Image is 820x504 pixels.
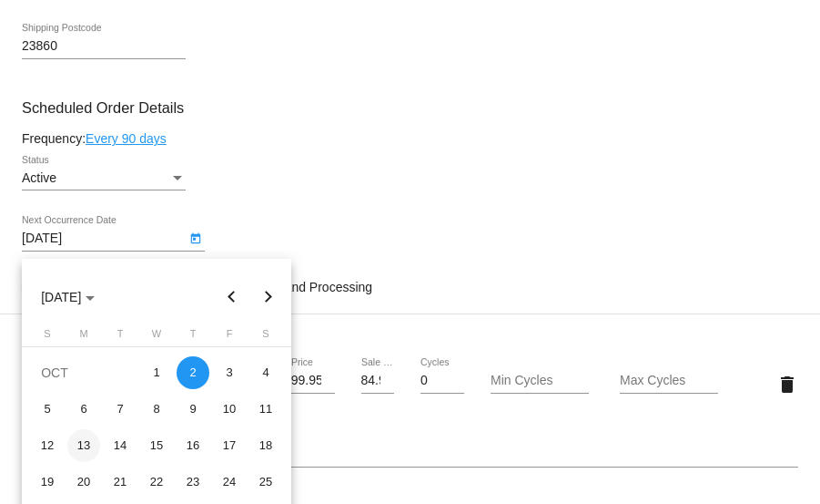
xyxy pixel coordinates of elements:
[248,355,284,391] td: October 4, 2025
[138,427,175,464] td: October 15, 2025
[29,427,66,464] td: October 12, 2025
[29,328,66,346] th: Sunday
[213,356,246,389] div: 3
[175,391,211,427] td: October 9, 2025
[175,427,211,464] td: October 16, 2025
[66,464,102,500] td: October 20, 2025
[29,391,66,427] td: October 5, 2025
[104,393,137,426] div: 7
[248,391,284,427] td: October 11, 2025
[211,427,248,464] td: October 17, 2025
[66,328,102,346] th: Monday
[104,466,137,499] div: 21
[66,427,102,464] td: October 13, 2025
[138,328,175,346] th: Wednesday
[213,429,246,462] div: 17
[214,279,250,315] button: Previous month
[177,356,209,389] div: 2
[67,466,100,499] div: 20
[67,393,100,426] div: 6
[249,466,282,499] div: 25
[175,355,211,391] td: October 2, 2025
[249,393,282,426] div: 11
[102,328,138,346] th: Tuesday
[175,464,211,500] td: October 23, 2025
[140,429,173,462] div: 15
[211,391,248,427] td: October 10, 2025
[248,464,284,500] td: October 25, 2025
[67,429,100,462] div: 13
[177,429,209,462] div: 16
[177,393,209,426] div: 9
[248,328,284,346] th: Saturday
[29,355,138,391] td: OCT
[140,356,173,389] div: 1
[102,464,138,500] td: October 21, 2025
[138,464,175,500] td: October 22, 2025
[26,279,109,315] button: Choose month and year
[249,429,282,462] div: 18
[66,391,102,427] td: October 6, 2025
[31,466,64,499] div: 19
[140,466,173,499] div: 22
[102,391,138,427] td: October 7, 2025
[213,393,246,426] div: 10
[213,466,246,499] div: 24
[138,355,175,391] td: October 1, 2025
[248,427,284,464] td: October 18, 2025
[138,391,175,427] td: October 8, 2025
[211,355,248,391] td: October 3, 2025
[29,464,66,500] td: October 19, 2025
[211,328,248,346] th: Friday
[104,429,137,462] div: 14
[140,393,173,426] div: 8
[102,427,138,464] td: October 14, 2025
[41,290,95,304] span: [DATE]
[177,466,209,499] div: 23
[175,328,211,346] th: Thursday
[250,279,287,315] button: Next month
[31,429,64,462] div: 12
[31,393,64,426] div: 5
[249,356,282,389] div: 4
[211,464,248,500] td: October 24, 2025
